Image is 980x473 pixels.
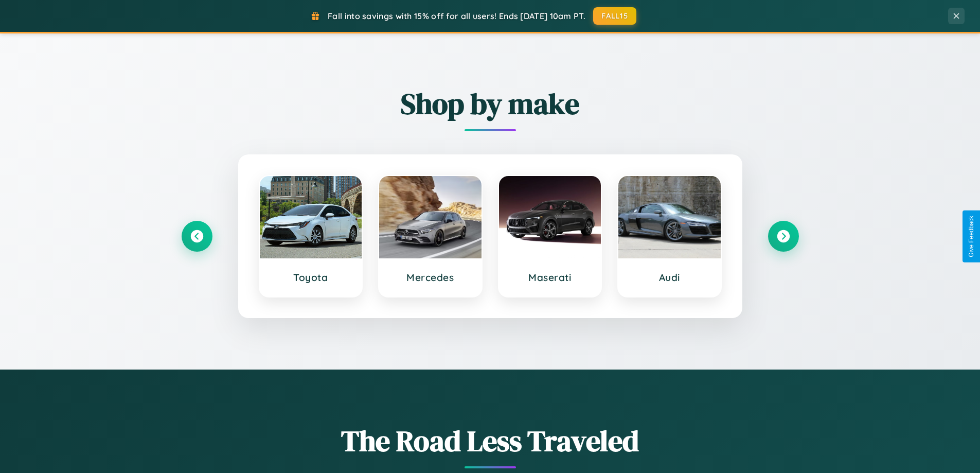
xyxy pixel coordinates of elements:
[182,84,799,124] h2: Shop by make
[509,271,591,284] h3: Maserati
[968,216,975,257] div: Give Feedback
[593,7,636,25] button: FALL15
[328,11,585,21] span: Fall into savings with 15% off for all users! Ends [DATE] 10am PT.
[389,271,471,284] h3: Mercedes
[270,271,352,284] h3: Toyota
[182,421,799,461] h1: The Road Less Traveled
[629,271,710,284] h3: Audi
